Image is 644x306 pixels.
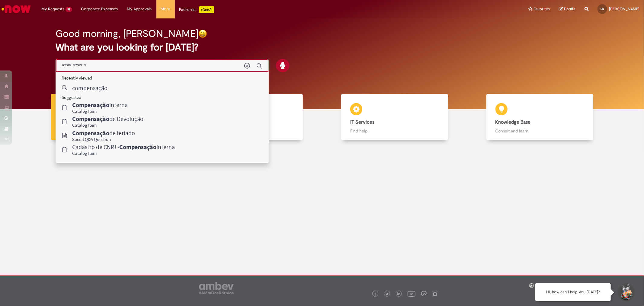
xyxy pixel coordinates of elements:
img: logo_footer_naosei.png [432,291,438,296]
span: Favorites [533,6,550,12]
button: Start Support Conversation [617,283,635,301]
img: logo_footer_facebook.png [374,293,377,296]
img: logo_footer_ambev_rotulo_gray.png [199,282,234,294]
a: Drafts [559,6,575,12]
div: Hi, how can I help you [DATE]? [535,283,611,301]
span: Corporate Expenses [81,6,118,12]
a: IT Services Find help [322,94,467,140]
img: logo_footer_youtube.png [408,290,415,298]
img: happy-face.png [198,29,207,38]
span: RK [601,7,604,11]
a: Knowledge Base Consult and learn [467,94,612,140]
h2: Good morning, [PERSON_NAME] [56,28,198,39]
span: My Approvals [127,6,152,12]
p: Find help [350,128,439,134]
img: logo_footer_twitter.png [386,293,389,296]
p: Consult and learn [495,128,584,134]
span: [PERSON_NAME] [609,6,639,11]
span: 97 [66,7,72,12]
b: Knowledge Base [495,119,531,125]
a: Clear up doubts Clear up doubts with Lupi Assist and Gen AI [32,94,177,140]
b: IT Services [350,119,374,125]
img: ServiceNow [1,3,32,15]
span: More [161,6,170,12]
img: logo_footer_linkedin.png [397,292,400,296]
span: Drafts [564,6,575,12]
h2: What are you looking for [DATE]? [56,42,588,53]
span: My Requests [41,6,64,12]
div: Padroniza [179,6,214,13]
p: +GenAi [199,6,214,13]
img: logo_footer_workplace.png [421,291,427,296]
